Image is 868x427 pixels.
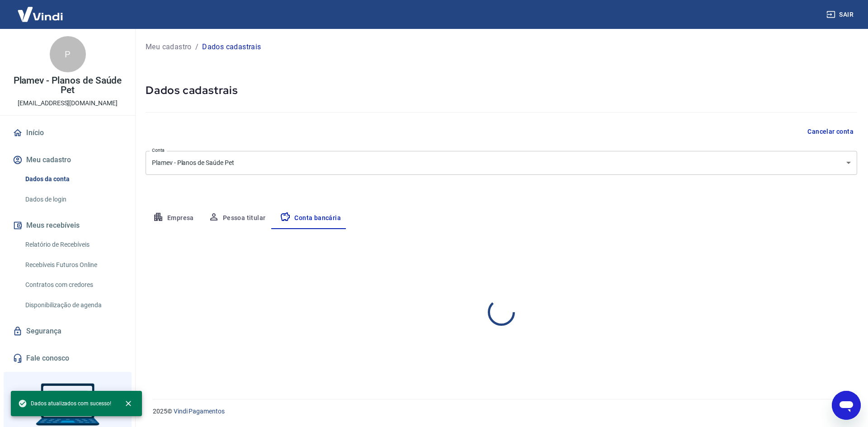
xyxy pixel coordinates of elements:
a: Relatório de Recebíveis [22,235,124,254]
button: Sair [825,6,857,23]
label: Conta [152,147,165,154]
button: Cancelar conta [804,123,857,140]
button: Pessoa titular [201,207,273,229]
a: Segurança [11,321,124,341]
a: Início [11,123,124,143]
p: 2025 © [153,407,846,416]
div: P [50,36,86,72]
p: [EMAIL_ADDRESS][DOMAIN_NAME] [18,99,118,108]
a: Disponibilização de agenda [22,296,124,314]
a: Recebíveis Futuros Online [22,256,124,274]
a: Contratos com credores [22,276,124,294]
h5: Dados cadastrais [146,83,857,98]
button: Conta bancária [273,207,348,229]
button: Meu cadastro [11,150,124,170]
button: close [118,394,138,413]
img: Vindi [11,0,70,28]
a: Vindi Pagamentos [174,408,225,415]
a: Dados de login [22,190,124,209]
a: Dados da conta [22,170,124,188]
iframe: Botão para abrir a janela de mensagens [832,391,861,420]
button: Meus recebíveis [11,216,124,235]
span: Dados atualizados com sucesso! [18,399,111,408]
p: / [195,42,198,52]
p: Plamev - Planos de Saúde Pet [7,76,128,95]
button: Empresa [146,207,201,229]
a: Meu cadastro [146,42,192,52]
p: Dados cadastrais [202,42,261,52]
a: Fale conosco [11,348,124,368]
div: Plamev - Planos de Saúde Pet [146,151,857,175]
